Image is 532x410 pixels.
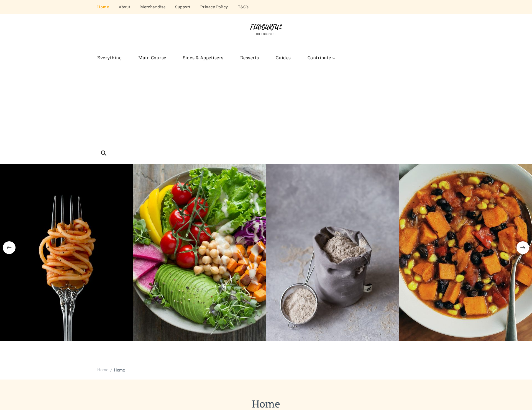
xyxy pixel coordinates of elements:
[110,367,112,373] span: /
[399,164,532,341] img: Smoky Fiesta Soup: A Spicy Mexican-American Fusion Delight
[245,22,287,37] img: Flavourful
[232,51,267,65] a: Desserts
[97,367,108,372] span: Home
[97,51,130,65] a: Everything
[133,164,266,341] img: bowl of vegetable salads
[97,367,108,373] a: Home
[100,67,432,145] iframe: Advertisement
[175,51,232,65] a: Sides & Appetisers
[267,51,299,65] a: Guides
[266,164,399,341] img: stainless steel cup with brown powder
[130,51,175,65] a: Main Course
[299,51,339,65] a: Contribute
